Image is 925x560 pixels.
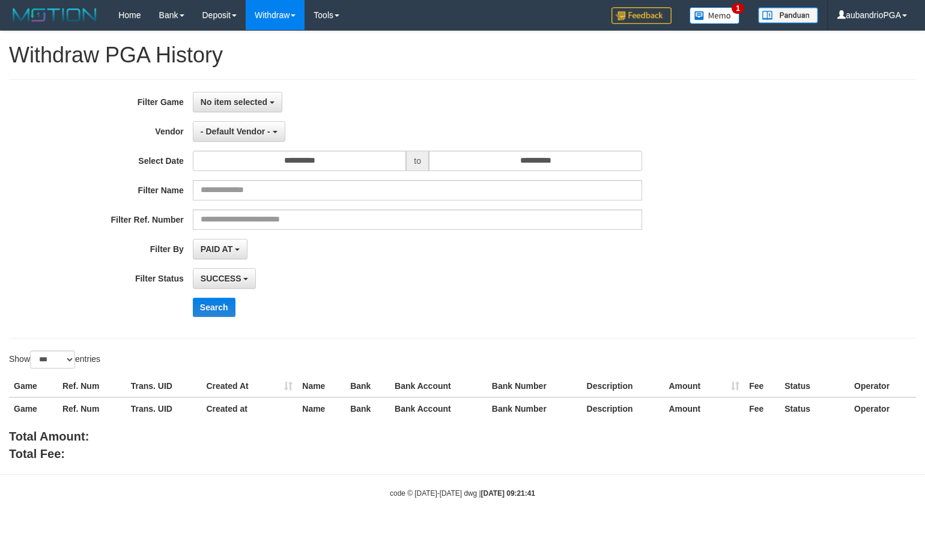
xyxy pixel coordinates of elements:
[9,397,58,420] th: Game
[582,375,664,397] th: Description
[744,375,780,397] th: Fee
[193,298,235,317] button: Search
[9,430,89,443] b: Total Amount:
[9,43,916,67] h1: Withdraw PGA History
[193,268,256,289] button: SUCCESS
[126,375,202,397] th: Trans. UID
[849,397,916,420] th: Operator
[780,397,849,420] th: Status
[390,375,487,397] th: Bank Account
[201,127,270,136] span: - Default Vendor -
[487,397,582,420] th: Bank Number
[390,489,535,498] small: code © [DATE]-[DATE] dwg |
[345,375,390,397] th: Bank
[611,7,672,24] img: Feedback.jpg
[732,3,744,14] span: 1
[9,375,58,397] th: Game
[9,447,65,460] b: Total Fee:
[390,397,487,420] th: Bank Account
[9,6,100,24] img: MOTION_logo.png
[193,92,282,112] button: No item selected
[30,351,75,369] select: Showentries
[744,397,780,420] th: Fee
[758,7,818,23] img: panduan.png
[193,239,247,259] button: PAID AT
[582,397,664,420] th: Description
[201,97,267,107] span: No item selected
[406,151,429,171] span: to
[780,375,849,397] th: Status
[201,244,232,254] span: PAID AT
[297,375,345,397] th: Name
[201,375,297,397] th: Created At
[193,121,285,142] button: - Default Vendor -
[481,489,535,498] strong: [DATE] 09:21:41
[664,375,744,397] th: Amount
[487,375,582,397] th: Bank Number
[126,397,202,420] th: Trans. UID
[201,274,241,283] span: SUCCESS
[690,7,740,24] img: Button%20Memo.svg
[58,397,126,420] th: Ref. Num
[9,351,100,369] label: Show entries
[201,397,297,420] th: Created at
[58,375,126,397] th: Ref. Num
[345,397,390,420] th: Bank
[664,397,744,420] th: Amount
[297,397,345,420] th: Name
[849,375,916,397] th: Operator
